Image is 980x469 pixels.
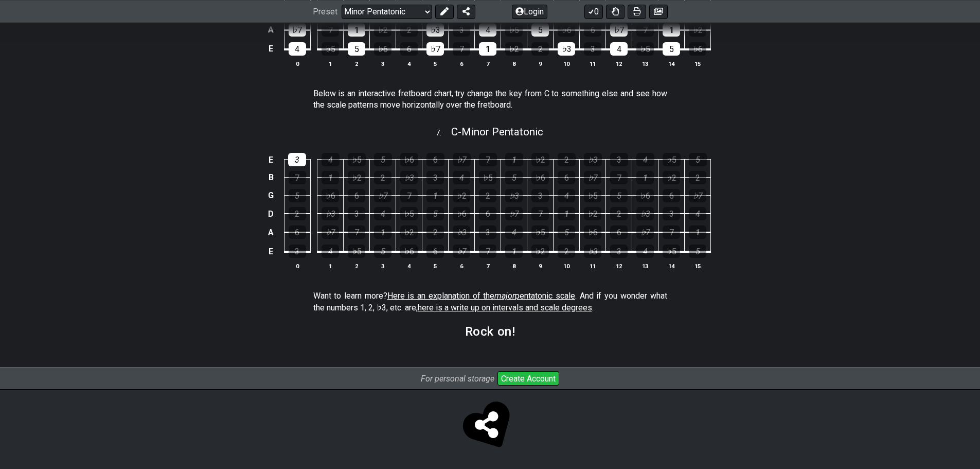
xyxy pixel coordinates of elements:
[663,225,680,239] div: 7
[422,260,449,271] th: 5
[663,153,681,166] div: ♭5
[527,260,554,271] th: 9
[558,207,575,220] div: 1
[689,153,707,166] div: 5
[632,260,658,271] th: 13
[636,23,654,37] div: 7
[465,326,515,337] h2: Rock on!
[322,207,339,220] div: ♭3
[689,245,706,258] div: 5
[457,4,475,19] button: Share Preset
[265,241,277,261] td: E
[610,189,628,202] div: 5
[387,291,575,301] span: Here is an explanation of the pentatonic scale
[584,4,603,19] button: 0
[505,153,523,166] div: 1
[479,153,497,166] div: 7
[628,4,646,19] button: Print
[348,207,365,220] div: 3
[449,58,475,69] th: 6
[466,403,515,453] span: Click to store and share!
[658,58,685,69] th: 14
[396,260,422,271] th: 4
[475,260,501,271] th: 7
[606,260,632,271] th: 12
[663,207,680,220] div: 3
[265,39,277,59] td: E
[610,23,628,37] div: ♭7
[322,245,339,258] div: 4
[400,171,418,184] div: ♭3
[527,58,554,69] th: 9
[322,153,340,166] div: 4
[396,58,422,69] th: 4
[418,303,592,312] span: here is a write up on intervals and scale degrees
[422,58,449,69] th: 5
[265,21,277,40] td: A
[606,4,625,19] button: Toggle Dexterity for all fretkits
[531,245,549,258] div: ♭2
[479,42,496,56] div: 1
[636,207,654,220] div: ♭3
[289,171,306,184] div: 7
[685,58,711,69] th: 15
[289,225,306,239] div: 6
[689,189,706,202] div: ♭7
[426,171,444,184] div: 3
[453,207,470,220] div: ♭6
[558,42,575,56] div: ♭3
[505,42,523,56] div: ♭2
[322,171,339,184] div: 1
[584,171,601,184] div: ♭7
[370,58,396,69] th: 3
[531,189,549,202] div: 3
[497,371,559,386] button: Create Account
[658,260,685,271] th: 14
[265,151,277,169] td: E
[558,245,575,258] div: 2
[400,23,418,37] div: 2
[689,171,706,184] div: 2
[610,153,628,166] div: 3
[348,42,365,56] div: 5
[400,245,418,258] div: ♭6
[505,23,523,37] div: ♭5
[610,42,628,56] div: 4
[558,171,575,184] div: 6
[610,245,628,258] div: 3
[580,260,606,271] th: 11
[288,153,306,166] div: 3
[558,225,575,239] div: 5
[554,260,580,271] th: 10
[558,189,575,202] div: 4
[475,58,501,69] th: 7
[580,58,606,69] th: 11
[374,153,392,166] div: 5
[479,245,496,258] div: 7
[512,4,547,19] button: Login
[317,260,344,271] th: 1
[426,23,444,37] div: ♭3
[348,23,365,37] div: 1
[370,260,396,271] th: 3
[584,23,601,37] div: 6
[663,42,680,56] div: 5
[374,23,391,37] div: ♭2
[505,171,523,184] div: 5
[313,7,337,16] span: Preset
[426,207,444,220] div: 5
[606,58,632,69] th: 12
[284,260,310,271] th: 0
[663,171,680,184] div: ♭2
[663,245,680,258] div: ♭5
[453,225,470,239] div: ♭3
[344,58,370,69] th: 2
[531,42,549,56] div: 2
[400,225,418,239] div: ♭2
[584,245,601,258] div: ♭3
[453,189,470,202] div: ♭2
[501,58,527,69] th: 8
[400,189,418,202] div: 7
[636,42,654,56] div: ♭5
[479,171,496,184] div: ♭5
